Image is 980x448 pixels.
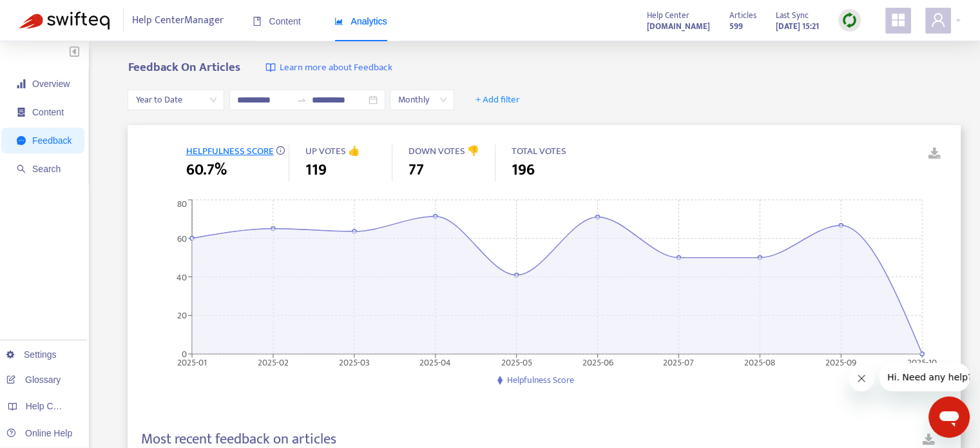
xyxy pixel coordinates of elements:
span: Content [253,16,301,26]
span: Year to Date [135,90,216,110]
a: Settings [6,349,57,360]
span: search [17,164,26,173]
span: container [17,108,26,117]
span: Content [32,107,64,117]
tspan: 2025-03 [339,355,370,369]
tspan: 2025-08 [745,355,776,369]
span: signal [17,79,26,88]
span: swap-right [296,95,307,105]
span: HELPFULNESS SCORE [186,143,273,159]
strong: [DATE] 15:21 [776,19,819,34]
span: 119 [305,159,326,182]
span: book [253,17,262,26]
b: Feedback On Articles [128,57,240,77]
tspan: 0 [182,346,187,361]
tspan: 2025-04 [420,355,452,369]
tspan: 2025-07 [664,355,695,369]
iframe: Button to launch messaging window [928,396,970,438]
tspan: 2025-01 [177,355,207,369]
span: 196 [511,159,534,182]
span: Articles [729,8,756,23]
span: Monthly [398,90,447,110]
span: Feedback [32,135,72,146]
span: message [17,136,26,145]
img: image-link [265,63,276,73]
span: Analytics [334,16,387,26]
span: Hi. Need any help? [8,9,93,19]
a: Learn more about Feedback [265,61,392,75]
span: Search [32,164,61,174]
strong: 599 [729,19,743,34]
tspan: 20 [177,308,187,323]
span: Helpfulness Score [507,373,574,387]
a: [DOMAIN_NAME] [647,19,710,34]
a: Glossary [6,375,61,385]
span: Overview [32,79,70,89]
a: Online Help [6,428,72,438]
span: Help Centers [26,401,79,411]
img: Swifteq [19,12,110,30]
span: Last Sync [776,8,809,23]
tspan: 40 [177,269,187,284]
span: + Add filter [476,92,520,108]
tspan: 2025-05 [501,355,532,369]
button: + Add filter [466,90,530,110]
span: 60.7% [186,159,226,182]
tspan: 60 [177,231,187,246]
span: TOTAL VOTES [511,143,566,159]
tspan: 2025-06 [582,355,613,369]
span: Learn more about Feedback [279,61,392,75]
span: Help Center [647,8,689,23]
tspan: 2025-09 [826,355,857,369]
span: user [930,12,946,28]
tspan: 80 [177,196,187,211]
iframe: Close message [849,365,874,391]
span: UP VOTES 👍 [305,143,360,159]
tspan: 2025-02 [258,355,289,369]
span: to [296,95,307,105]
span: DOWN VOTES 👎 [408,143,479,159]
iframe: Message from company [879,363,970,391]
tspan: 2025-10 [907,355,937,369]
span: 77 [408,159,423,182]
h4: Most recent feedback on articles [140,431,336,448]
span: Help Center Manager [132,8,224,33]
span: appstore [890,12,906,28]
img: sync.dc5367851b00ba804db3.png [841,12,858,28]
span: area-chart [334,17,343,26]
